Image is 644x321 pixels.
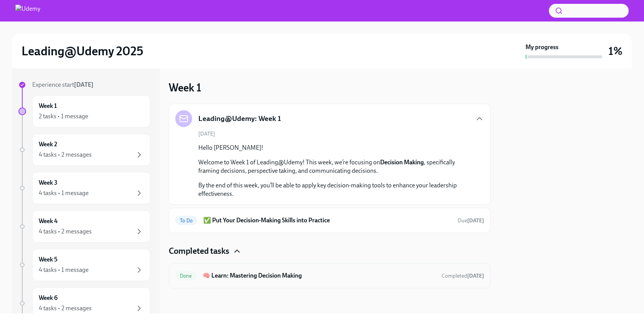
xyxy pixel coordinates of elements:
[169,245,491,257] div: Completed tasks
[39,140,57,149] h6: Week 2
[18,249,150,281] a: Week 54 tasks • 1 message
[18,81,150,89] a: Experience start[DATE]
[203,271,435,280] h6: 🧠 Learn: Mastering Decision Making
[39,266,89,274] div: 4 tasks • 1 message
[32,81,94,88] span: Experience start
[39,304,92,313] div: 4 tasks • 2 messages
[198,144,472,152] p: Hello [PERSON_NAME]!
[380,159,424,166] strong: Decision Making
[203,216,451,225] h6: ✅ Put Your Decision-Making Skills into Practice
[441,273,484,279] span: Completed
[525,43,558,51] strong: My progress
[18,95,150,127] a: Week 12 tasks • 1 message
[458,217,484,224] span: Due
[441,272,484,280] span: September 15th, 2025 17:21
[175,214,484,227] a: To Do✅ Put Your Decision-Making Skills into PracticeDue[DATE]
[39,294,58,302] h6: Week 6
[175,270,484,282] a: Done🧠 Learn: Mastering Decision MakingCompleted[DATE]
[39,179,58,187] h6: Week 3
[21,43,143,59] h2: Leading@Udemy 2025
[74,81,94,88] strong: [DATE]
[39,255,58,264] h6: Week 5
[169,81,201,94] h3: Week 1
[18,172,150,204] a: Week 34 tasks • 1 message
[39,151,92,159] div: 4 tasks • 2 messages
[198,181,472,198] p: By the end of this week, you’ll be able to apply key decision-making tools to enhance your leader...
[198,114,281,124] h5: Leading@Udemy: Week 1
[467,273,484,279] strong: [DATE]
[39,227,92,236] div: 4 tasks • 2 messages
[18,134,150,166] a: Week 24 tasks • 2 messages
[198,130,215,137] span: [DATE]
[458,217,484,224] span: September 19th, 2025 10:00
[18,287,150,319] a: Week 64 tasks • 2 messages
[39,102,57,110] h6: Week 1
[467,217,484,224] strong: [DATE]
[175,218,197,223] span: To Do
[39,112,88,121] div: 2 tasks • 1 message
[175,273,196,279] span: Done
[39,217,58,225] h6: Week 4
[198,158,472,175] p: Welcome to Week 1 of Leading@Udemy! This week, we’re focusing on , specifically framing decisions...
[18,210,150,243] a: Week 44 tasks • 2 messages
[169,245,229,257] h4: Completed tasks
[15,5,40,17] img: Udemy
[608,44,623,58] h3: 1%
[39,189,89,197] div: 4 tasks • 1 message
